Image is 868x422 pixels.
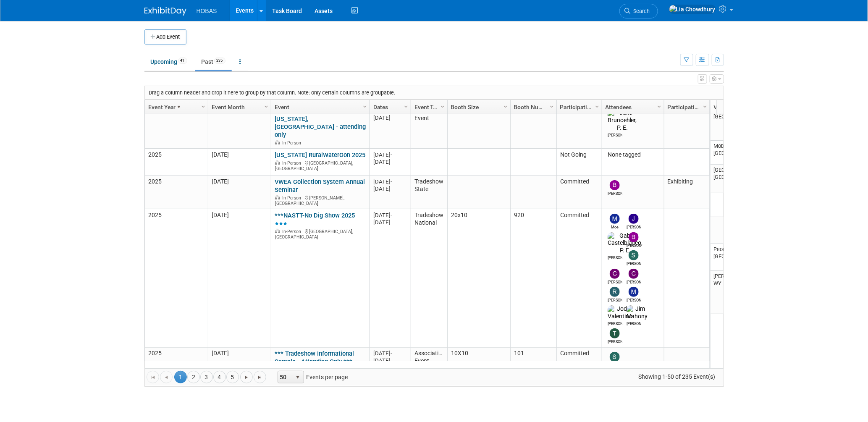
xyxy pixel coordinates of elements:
[275,228,366,240] div: [GEOGRAPHIC_DATA], [GEOGRAPHIC_DATA]
[145,86,724,100] div: Drag a column header and drop it here to group by that column. Note: only certain columns are gro...
[373,158,407,165] div: [DATE]
[214,58,226,64] span: 235
[608,190,622,197] div: Bryant Welch
[439,103,446,110] span: Column Settings
[275,350,354,365] a: *** Tradeshow Informational Sample - Attending Only ***
[145,348,208,389] td: 2025
[656,103,663,110] span: Column Settings
[606,151,660,159] div: None tagged
[257,374,263,381] span: Go to the last page
[373,151,407,158] div: [DATE]
[414,100,442,114] a: Event Type (Tradeshow National, Regional, State, Sponsorship, Assoc Event)
[145,209,208,347] td: 2025
[669,5,716,14] img: Lia Chowdhury
[373,357,407,364] div: [DATE]
[510,209,556,347] td: 920
[608,109,637,132] img: Jake Brunoehler, P. E.
[144,54,194,70] a: Upcoming41
[275,178,365,194] a: VWEA Collection System Annual Seminar
[594,103,601,110] span: Column Settings
[208,176,271,209] td: [DATE]
[275,140,280,144] img: In-Person Event
[254,371,266,383] a: Go to the last page
[373,185,407,192] div: [DATE]
[606,100,658,114] a: Attendees
[294,374,301,381] span: select
[275,194,366,207] div: [PERSON_NAME], [GEOGRAPHIC_DATA]
[627,320,641,327] div: Jim Mahony
[187,371,200,383] a: 2
[610,287,620,297] img: Rene Garcia
[282,229,304,234] span: In-Person
[556,176,602,209] td: Committed
[208,348,271,389] td: [DATE]
[664,176,710,209] td: Exhibiting
[610,269,620,279] img: Christopher Shirazy
[200,103,207,110] span: Column Settings
[702,103,708,110] span: Column Settings
[391,178,392,185] span: -
[714,100,743,114] a: Venue Location
[148,100,202,114] a: Event Year
[631,371,723,383] span: Showing 1-50 of 235 Event(s)
[144,29,186,45] button: Add Event
[547,100,556,113] a: Column Settings
[275,107,366,139] a: ASCE Legislative Fly-in - [US_STATE], [GEOGRAPHIC_DATA] - attending only
[373,100,405,114] a: Dates
[655,100,664,113] a: Column Settings
[593,100,602,113] a: Column Settings
[447,209,510,347] td: 20x10
[556,209,602,347] td: Committed
[282,140,304,146] span: In-Person
[610,214,620,224] img: Moe Tamizifar
[608,254,622,261] div: Gabriel Castelblanco, P. E.
[275,212,355,227] a: ***NASTT-No Dig Show 2025
[362,103,368,110] span: Column Settings
[275,151,365,159] a: [US_STATE] RuralWaterCon 2025
[160,371,173,383] a: Go to the previous page
[373,212,407,219] div: [DATE]
[411,209,447,347] td: Tradeshow National
[149,374,156,381] span: Go to the first page
[627,279,641,285] div: Cole Grinnell
[411,176,447,209] td: Tradeshow State
[243,374,250,381] span: Go to the next page
[629,232,639,242] img: Bijan Khamanian
[145,176,208,209] td: 2025
[610,352,620,362] img: Sam Juliano
[373,219,407,226] div: [DATE]
[145,149,208,176] td: 2025
[200,371,213,383] a: 3
[147,371,159,383] a: Go to the first page
[197,8,217,14] span: HOBAS
[619,4,658,18] a: Search
[608,232,643,255] img: Gabriel Castelblanco, P. E.
[275,100,364,114] a: Event
[208,105,271,149] td: [DATE]
[501,100,510,113] a: Column Settings
[174,371,187,383] span: 1
[199,100,208,113] a: Column Settings
[631,8,650,14] span: Search
[608,279,622,285] div: Christopher Shirazy
[447,348,510,389] td: 10X10
[391,152,392,158] span: -
[608,305,632,320] img: Jody Valentino
[208,149,271,176] td: [DATE]
[275,160,280,165] img: In-Person Event
[403,103,409,110] span: Column Settings
[373,350,407,357] div: [DATE]
[608,132,622,138] div: Jake Brunoehler, P. E.
[275,195,280,199] img: In-Person Event
[275,159,366,172] div: [GEOGRAPHIC_DATA], [GEOGRAPHIC_DATA]
[700,100,710,113] a: Column Settings
[502,103,509,110] span: Column Settings
[373,114,407,121] div: [DATE]
[608,338,622,345] div: Tom Furie
[262,100,271,113] a: Column Settings
[208,209,271,347] td: [DATE]
[178,58,187,64] span: 41
[510,348,556,389] td: 101
[556,105,602,149] td: Committed
[275,229,280,233] img: In-Person Event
